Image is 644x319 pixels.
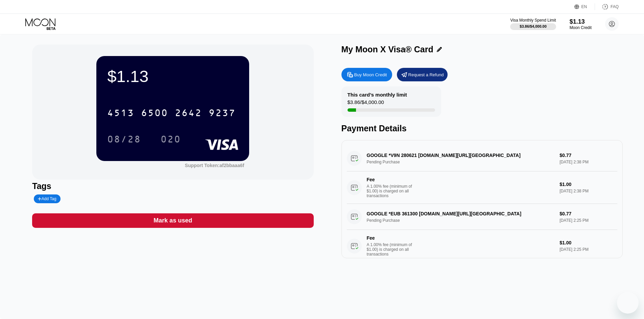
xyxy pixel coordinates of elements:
div: 4513 [107,108,134,119]
div: $3.86 / $4,000.00 [348,99,384,108]
div: Add Tag [34,194,60,203]
div: My Moon X Visa® Card [341,45,433,54]
div: Support Token:af2bbaaa6f [185,163,244,168]
div: 2642 [175,108,202,119]
div: Fee [367,235,414,241]
div: 08/28 [102,131,146,148]
div: 9237 [209,108,236,119]
div: Request a Refund [397,68,448,81]
div: Fee [367,177,414,182]
div: [DATE] 2:38 PM [559,189,617,193]
div: Mark as used [153,217,192,224]
div: Add Tag [38,196,56,201]
div: EN [581,4,587,9]
div: Moon Credit [570,25,592,30]
div: $1.00 [559,240,617,245]
div: 020 [161,135,181,145]
div: Visa Monthly Spend Limit [510,18,556,23]
div: A 1.00% fee (minimum of $1.00) is charged on all transactions [367,184,418,198]
div: FeeA 1.00% fee (minimum of $1.00) is charged on all transactions$1.00[DATE] 2:38 PM [347,171,617,204]
div: 020 [156,131,186,148]
div: $1.13 [570,18,592,25]
div: Payment Details [341,124,623,133]
div: Support Token: af2bbaaa6f [185,163,244,168]
iframe: Nút để khởi chạy cửa sổ nhắn tin [617,292,639,314]
div: FAQ [611,4,619,9]
div: Mark as used [32,213,313,228]
div: FeeA 1.00% fee (minimum of $1.00) is charged on all transactions$1.00[DATE] 2:25 PM [347,230,617,262]
div: Request a Refund [408,72,444,78]
div: EN [574,3,595,10]
div: 08/28 [107,135,141,145]
div: Buy Moon Credit [354,72,387,78]
div: Visa Monthly Spend Limit$3.86/$4,000.00 [510,18,556,30]
div: $1.13Moon Credit [570,18,592,30]
div: Buy Moon Credit [341,68,392,81]
div: A 1.00% fee (minimum of $1.00) is charged on all transactions [367,242,418,257]
div: $3.86 / $4,000.00 [520,24,547,28]
div: [DATE] 2:25 PM [559,247,617,252]
div: 6500 [141,108,168,119]
div: $1.13 [107,67,238,86]
div: Tags [32,181,313,191]
div: 4513650026429237 [103,104,240,121]
div: $1.00 [559,182,617,187]
div: FAQ [595,3,619,10]
div: This card’s monthly limit [348,92,407,98]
